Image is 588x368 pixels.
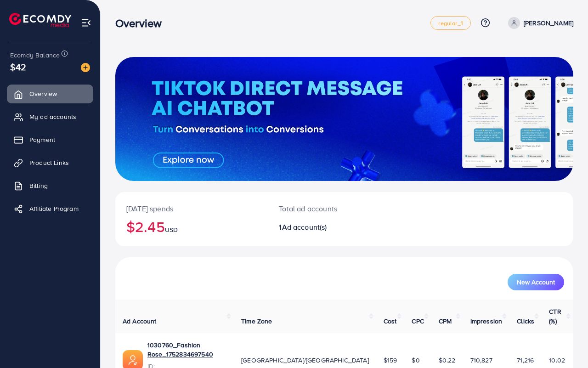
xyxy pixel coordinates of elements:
[9,13,71,27] img: logo
[279,223,371,232] h2: 1
[517,356,534,365] span: 71,216
[384,356,397,365] span: $159
[29,204,79,213] span: Affiliate Program
[126,218,257,235] h2: $2.45
[123,317,157,326] span: Ad Account
[430,16,470,30] a: regular_1
[241,317,272,326] span: Time Zone
[115,17,169,30] h3: Overview
[29,135,55,144] span: Payment
[241,356,369,365] span: [GEOGRAPHIC_DATA]/[GEOGRAPHIC_DATA]
[7,108,93,126] a: My ad accounts
[549,356,565,365] span: 10.02
[126,203,257,214] p: [DATE] spends
[7,199,93,218] a: Affiliate Program
[504,17,573,29] a: [PERSON_NAME]
[81,17,91,28] img: menu
[29,158,69,167] span: Product Links
[439,356,456,365] span: $0.22
[470,317,503,326] span: Impression
[384,317,397,326] span: Cost
[279,203,371,214] p: Total ad accounts
[517,317,534,326] span: Clicks
[29,181,48,190] span: Billing
[7,153,93,172] a: Product Links
[412,317,424,326] span: CPC
[81,63,90,72] img: image
[412,356,419,365] span: $0
[524,17,573,28] p: [PERSON_NAME]
[165,225,178,234] span: USD
[508,274,564,290] button: New Account
[470,356,492,365] span: 710,827
[7,130,93,149] a: Payment
[438,20,463,26] span: regular_1
[7,176,93,195] a: Billing
[7,85,93,103] a: Overview
[147,340,226,359] a: 1030760_Fashion Rose_1752834697540
[282,222,327,232] span: Ad account(s)
[439,317,452,326] span: CPM
[549,307,561,325] span: CTR (%)
[10,60,26,74] span: $42
[29,112,76,121] span: My ad accounts
[29,89,57,98] span: Overview
[517,279,555,285] span: New Account
[10,51,60,60] span: Ecomdy Balance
